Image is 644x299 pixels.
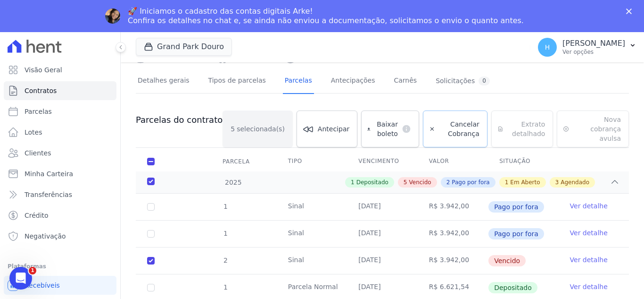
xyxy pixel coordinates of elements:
td: Sinal [277,194,347,220]
span: Parcelas [25,107,52,116]
span: 2 [223,256,228,264]
img: Profile image for Adriane [105,9,120,24]
a: Ver detalhe [570,228,608,238]
a: Carnês [392,69,419,94]
span: Depositado [488,282,537,293]
div: 0 [479,77,490,85]
span: Visão Geral [25,65,62,75]
a: Antecipações [329,69,377,94]
span: H [545,44,550,51]
h3: Parcelas do contrato [136,114,223,126]
span: 1 [223,283,228,291]
td: R$ 3.942,00 [418,194,488,220]
a: Parcelas [4,102,116,121]
th: Valor [418,152,488,171]
a: Negativação [4,227,116,246]
a: Ver detalhe [570,255,608,265]
span: 1 [223,230,228,237]
span: Transferências [25,190,72,199]
span: Pago por fora [488,228,544,239]
iframe: Intercom live chat [9,267,32,290]
a: Ver detalhe [570,282,608,291]
a: Minha Carteira [4,164,116,183]
input: Só é possível selecionar pagamentos em aberto [147,203,155,211]
div: Fechar [626,9,636,14]
td: [DATE] [347,248,417,274]
a: Lotes [4,123,116,142]
td: R$ 3.942,00 [418,248,488,274]
a: Ver detalhe [570,201,608,211]
span: Depositado [356,178,388,187]
span: 1 [29,267,36,274]
span: 1 [223,203,228,210]
div: Plataformas [8,261,113,272]
a: Parcelas [283,69,314,94]
span: Pago por fora [488,201,544,213]
a: Baixar boleto [361,111,419,147]
input: default [147,257,155,265]
span: 2 [446,178,450,187]
th: Tipo [277,152,347,171]
div: 🚀 Iniciamos o cadastro das contas digitais Arke! Confira os detalhes no chat e, se ainda não envi... [128,7,524,26]
td: Sinal [277,221,347,247]
span: Clientes [25,148,51,158]
span: Recebíveis [25,281,60,290]
a: Cancelar Cobrança [423,111,487,147]
a: Antecipar [297,111,357,147]
span: Lotes [25,128,42,137]
th: Vencimento [347,152,417,171]
input: Só é possível selecionar pagamentos em aberto [147,230,155,238]
a: Transferências [4,185,116,204]
span: 5 [231,124,235,134]
span: 5 [404,178,407,187]
td: [DATE] [347,194,417,220]
th: Situação [488,152,558,171]
span: 1 [505,178,509,187]
input: Só é possível selecionar pagamentos em aberto [147,284,155,291]
td: Sinal [277,248,347,274]
div: Solicitações [436,77,490,85]
a: Detalhes gerais [136,69,191,94]
span: Vencido [409,178,431,187]
a: Tipos de parcelas [206,69,268,94]
button: Grand Park Douro [136,38,232,56]
span: Antecipar [318,124,349,134]
a: Clientes [4,144,116,162]
span: 3 [555,178,559,187]
div: Parcela [211,152,261,171]
td: R$ 3.942,00 [418,221,488,247]
span: selecionada(s) [237,124,285,134]
button: H [PERSON_NAME] Ver opções [530,34,644,60]
span: Pago por fora [452,178,489,187]
p: Ver opções [562,48,625,56]
span: Vencido [488,255,526,266]
span: 1 [351,178,355,187]
span: Cancelar Cobrança [439,120,479,138]
a: Solicitações0 [434,69,492,94]
a: Visão Geral [4,60,116,79]
a: Crédito [4,206,116,225]
a: Recebíveis [4,276,116,295]
span: Contratos [25,86,57,95]
a: Contratos [4,81,116,100]
span: Baixar boleto [374,120,398,138]
span: Em Aberto [510,178,540,187]
span: Negativação [25,231,66,241]
span: Crédito [25,211,49,220]
p: [PERSON_NAME] [562,39,625,48]
span: Agendado [561,178,589,187]
td: [DATE] [347,221,417,247]
span: Minha Carteira [25,169,73,179]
